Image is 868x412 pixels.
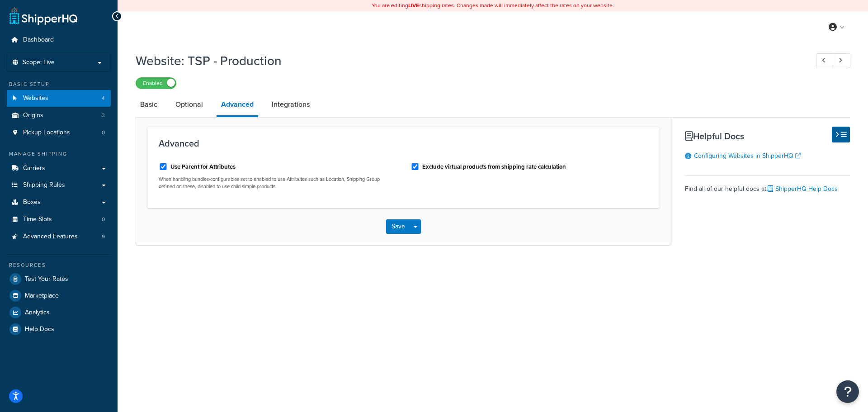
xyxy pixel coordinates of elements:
li: Websites [7,90,111,107]
span: Pickup Locations [23,129,70,137]
button: Hide Help Docs [832,127,850,142]
label: Exclude virtual products from shipping rate calculation [422,163,566,171]
a: Advanced Features9 [7,228,111,245]
a: Carriers [7,160,111,177]
a: Basic [136,94,162,115]
span: 3 [102,112,105,119]
a: Advanced [217,94,258,117]
li: Pickup Locations [7,124,111,141]
a: Origins3 [7,107,111,124]
span: Shipping Rules [23,181,65,189]
span: Time Slots [23,216,52,223]
li: Time Slots [7,211,111,228]
a: Marketplace [7,288,111,304]
a: Test Your Rates [7,271,111,287]
a: Analytics [7,304,111,321]
b: LIVE [408,1,419,9]
a: Optional [171,94,208,115]
h3: Advanced [159,138,648,148]
span: Help Docs [25,326,54,333]
div: Find all of our helpful docs at: [685,175,850,195]
a: Dashboard [7,32,111,48]
span: Scope: Live [23,59,55,66]
li: Origins [7,107,111,124]
span: 4 [102,95,105,102]
h3: Helpful Docs [685,131,850,141]
a: Previous Record [816,53,834,68]
span: 0 [102,129,105,137]
span: Test Your Rates [25,275,68,283]
a: Boxes [7,194,111,211]
span: Origins [23,112,43,119]
span: 0 [102,216,105,223]
a: Time Slots0 [7,211,111,228]
a: ShipperHQ Help Docs [768,184,838,194]
span: 9 [102,233,105,241]
div: Manage Shipping [7,150,111,158]
div: Resources [7,261,111,269]
p: When handling bundles/configurables set to enabled to use Attributes such as Location, Shipping G... [159,176,397,190]
a: Configuring Websites in ShipperHQ [694,151,801,161]
span: Carriers [23,165,45,172]
button: Save [386,219,410,234]
li: Advanced Features [7,228,111,245]
label: Use Parent for Attributes [170,163,236,171]
a: Websites4 [7,90,111,107]
span: Boxes [23,199,41,206]
h1: Website: TSP - Production [136,52,799,70]
a: Help Docs [7,321,111,337]
span: Analytics [25,309,50,317]
a: Pickup Locations0 [7,124,111,141]
button: Open Resource Center [836,380,859,403]
a: Integrations [267,94,314,115]
span: Advanced Features [23,233,78,241]
span: Websites [23,95,48,102]
div: Basic Setup [7,81,111,88]
span: Dashboard [23,36,54,44]
a: Shipping Rules [7,177,111,194]
a: Next Record [833,53,850,68]
label: Enabled [136,78,176,89]
span: Marketplace [25,292,59,300]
